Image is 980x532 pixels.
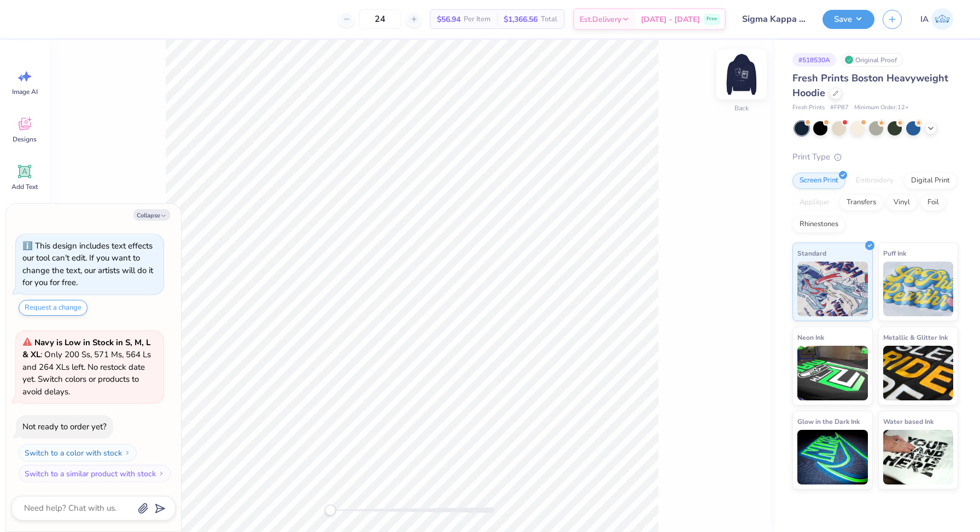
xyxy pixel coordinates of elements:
[797,416,860,427] span: Glow in the Dark Ink
[792,216,845,233] div: Rhinestones
[883,346,954,400] img: Metallic & Glitter Ink
[133,209,170,221] button: Collapse
[641,14,700,25] span: [DATE] - [DATE]
[734,8,814,30] input: Untitled Design
[904,173,957,189] div: Digital Print
[822,10,874,29] button: Save
[886,194,917,211] div: Vinyl
[883,262,954,316] img: Puff Ink
[797,346,868,400] img: Neon Ink
[792,103,825,113] span: Fresh Prints
[580,14,621,25] span: Est. Delivery
[883,416,934,427] span: Water based Ink
[792,72,948,99] span: Fresh Prints Boston Heavyweight Hoodie
[792,194,836,211] div: Applique
[883,430,954,484] img: Water based Ink
[22,240,153,288] div: This design includes text effects our tool can't edit. If you want to change the text, our artist...
[854,103,909,113] span: Minimum Order: 12 +
[707,15,717,23] span: Free
[920,194,946,211] div: Foil
[325,505,336,516] div: Accessibility label
[19,300,87,316] button: Request a change
[19,465,171,482] button: Switch to a similar product with stock
[797,430,868,484] img: Glow in the Dark Ink
[883,332,948,343] span: Metallic & Glitter Ink
[13,135,37,144] span: Designs
[883,247,906,259] span: Puff Ink
[915,8,958,30] a: IA
[359,9,401,29] input: – –
[541,14,557,25] span: Total
[797,332,824,343] span: Neon Ink
[22,337,151,397] span: : Only 200 Ss, 571 Ms, 564 Ls and 264 XLs left. No restock date yet. Switch colors or products to...
[931,8,953,30] img: Inna Akselrud
[920,13,929,26] span: IA
[464,14,491,25] span: Per Item
[22,421,107,432] div: Not ready to order yet?
[842,53,903,67] div: Original Proof
[797,247,826,259] span: Standard
[792,53,836,67] div: # 518530A
[792,173,845,189] div: Screen Print
[158,470,165,477] img: Switch to a similar product with stock
[839,194,883,211] div: Transfers
[849,173,901,189] div: Embroidery
[22,337,150,360] strong: Navy is Low in Stock in S, M, L & XL
[437,14,460,25] span: $56.94
[12,87,38,96] span: Image AI
[720,52,763,96] img: Back
[19,444,137,462] button: Switch to a color with stock
[504,14,538,25] span: $1,366.56
[830,103,849,113] span: # FP87
[11,182,38,191] span: Add Text
[734,103,749,113] div: Back
[797,262,868,316] img: Standard
[792,151,958,163] div: Print Type
[124,450,131,456] img: Switch to a color with stock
